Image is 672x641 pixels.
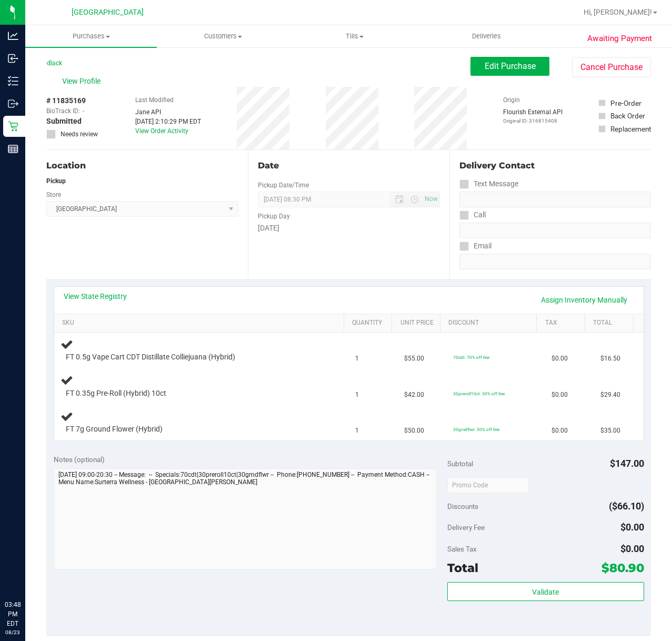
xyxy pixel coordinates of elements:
[503,95,520,105] label: Origin
[352,319,388,327] a: Quantity
[66,388,166,398] span: FT 0.35g Pre-Roll (Hybrid) 10ct
[404,390,424,400] span: $42.00
[600,390,620,400] span: $29.40
[289,32,420,41] span: Tills
[459,176,518,192] label: Text Message
[485,61,536,71] span: Edit Purchase
[447,459,473,468] span: Subtotal
[66,352,235,362] span: FT 0.5g Vape Cart CDT Distillate Colliejuana (Hybrid)
[447,560,478,575] span: Total
[46,95,86,106] span: # 11835169
[8,121,18,132] inline-svg: Retail
[355,426,359,436] span: 1
[46,177,66,185] strong: Pickup
[8,31,18,41] inline-svg: Analytics
[551,390,568,400] span: $0.00
[54,455,105,464] span: Notes (optional)
[46,116,82,127] span: Submitted
[584,8,652,16] span: Hi, [PERSON_NAME]!
[459,223,651,238] input: Format: (999) 999-9999
[258,159,440,172] div: Date
[5,600,21,628] p: 03:48 PM EDT
[572,57,651,77] button: Cancel Purchase
[447,477,529,493] input: Promo Code
[551,354,568,364] span: $0.00
[459,159,651,172] div: Delivery Contact
[503,107,563,125] div: Flourish External API
[83,106,84,116] span: -
[545,319,581,327] a: Tax
[600,354,620,364] span: $16.50
[61,129,98,139] span: Needs review
[64,291,127,302] a: View State Registry
[157,25,288,47] a: Customers
[25,32,157,41] span: Purchases
[447,497,478,516] span: Discounts
[458,32,515,41] span: Deliveries
[5,628,21,636] p: 08/23
[459,192,651,207] input: Format: (999) 999-9999
[404,354,424,364] span: $55.00
[8,53,18,64] inline-svg: Inbound
[448,319,533,327] a: Discount
[620,543,644,554] span: $0.00
[258,181,309,190] label: Pickup Date/Time
[453,355,489,360] span: 70cdt: 70% off line
[620,522,644,533] span: $0.00
[534,291,634,309] a: Assign Inventory Manually
[453,427,499,432] span: 30grndflwr: 30% off line
[459,207,486,223] label: Call
[420,25,552,47] a: Deliveries
[610,98,641,108] div: Pre-Order
[8,76,18,86] inline-svg: Inventory
[135,107,201,117] div: Jane API
[135,95,174,105] label: Last Modified
[587,33,652,45] span: Awaiting Payment
[258,223,440,234] div: [DATE]
[400,319,436,327] a: Unit Price
[8,144,18,154] inline-svg: Reports
[447,545,477,553] span: Sales Tax
[46,59,62,67] a: Back
[610,124,651,134] div: Replacement
[470,57,549,76] button: Edit Purchase
[355,390,359,400] span: 1
[157,32,288,41] span: Customers
[66,424,163,434] span: FT 7g Ground Flower (Hybrid)
[135,127,188,135] a: View Order Activity
[610,458,644,469] span: $147.00
[503,117,563,125] p: Original ID: 316815408
[532,588,559,596] span: Validate
[601,560,644,575] span: $80.90
[447,582,644,601] button: Validate
[609,500,644,512] span: ($66.10)
[404,426,424,436] span: $50.00
[46,159,238,172] div: Location
[453,391,505,396] span: 30preroll10ct: 30% off line
[62,76,104,87] span: View Profile
[62,319,339,327] a: SKU
[600,426,620,436] span: $35.00
[289,25,420,47] a: Tills
[258,212,290,221] label: Pickup Day
[610,111,645,121] div: Back Order
[25,25,157,47] a: Purchases
[11,557,42,588] iframe: Resource center
[8,98,18,109] inline-svg: Outbound
[551,426,568,436] span: $0.00
[46,106,80,116] span: BioTrack ID:
[593,319,629,327] a: Total
[459,238,492,254] label: Email
[135,117,201,126] div: [DATE] 2:10:29 PM EDT
[46,190,61,199] label: Store
[355,354,359,364] span: 1
[72,8,144,17] span: [GEOGRAPHIC_DATA]
[447,523,485,532] span: Delivery Fee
